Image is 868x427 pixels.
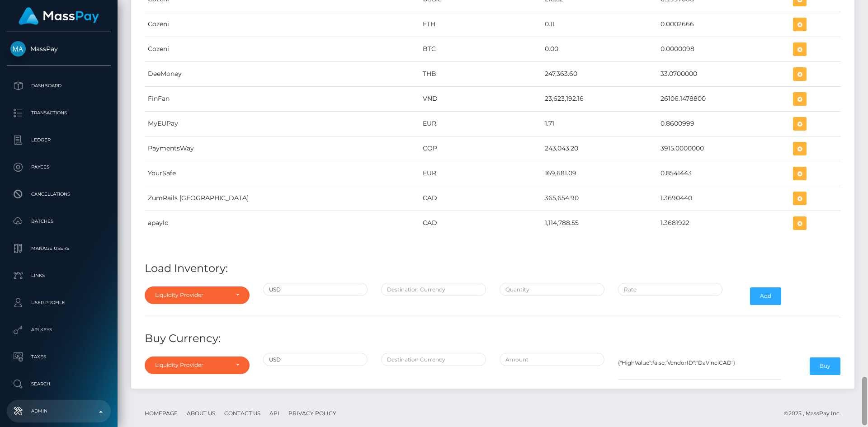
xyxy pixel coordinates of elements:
[7,75,111,97] a: Dashboard
[10,188,107,201] p: Cancellations
[420,111,542,136] td: EUR
[420,61,542,86] td: THB
[657,61,790,86] td: 33.0700000
[542,12,658,37] td: 0.11
[10,160,107,174] p: Payees
[618,353,782,380] textarea: {"HighValue":false,"VendorID":"DaVinciCAD"}
[7,45,111,53] span: MassPay
[145,12,420,37] td: Cozeni
[542,86,658,111] td: 23,623,192.16
[145,61,420,86] td: DeeMoney
[500,283,604,296] input: Quantity
[10,350,107,364] p: Taxes
[750,287,781,305] button: Add
[618,283,723,296] input: Rate
[10,242,107,255] p: Manage Users
[657,136,790,161] td: 3915.0000000
[145,37,420,61] td: Cozeni
[784,408,848,418] div: © 2025 , MassPay Inc.
[542,161,658,186] td: 169,681.09
[657,12,790,37] td: 0.0002666
[7,129,111,151] a: Ledger
[500,353,604,366] input: Amount
[542,37,658,61] td: 0.00
[145,111,420,136] td: MyEUPay
[145,161,420,186] td: YourSafe
[657,111,790,136] td: 0.8600999
[285,406,340,420] a: Privacy Policy
[7,183,111,206] a: Cancellations
[7,237,111,260] a: Manage Users
[183,406,219,420] a: About Us
[7,319,111,341] a: API Keys
[420,186,542,211] td: CAD
[7,210,111,233] a: Batches
[145,261,841,277] h4: Load Inventory:
[657,37,790,61] td: 0.0000098
[10,269,107,282] p: Links
[381,353,486,366] input: Destination Currency
[542,61,658,86] td: 247,363.60
[542,186,658,211] td: 365,654.90
[10,377,107,391] p: Search
[7,400,111,422] a: Admin
[420,12,542,37] td: ETH
[145,136,420,161] td: PaymentsWay
[141,406,181,420] a: Homepage
[420,136,542,161] td: COP
[381,283,486,296] input: Destination Currency
[10,79,107,93] p: Dashboard
[145,86,420,111] td: FinFan
[542,211,658,235] td: 1,114,788.55
[10,215,107,228] p: Batches
[263,353,368,366] input: Source Currency
[10,296,107,310] p: User Profile
[145,186,420,211] td: ZumRails [GEOGRAPHIC_DATA]
[7,102,111,124] a: Transactions
[10,106,107,120] p: Transactions
[420,86,542,111] td: VND
[155,361,229,369] div: Liquidity Provider
[7,291,111,314] a: User Profile
[542,111,658,136] td: 1.71
[145,357,250,374] button: Liquidity Provider
[7,346,111,368] a: Taxes
[7,156,111,178] a: Payees
[10,404,107,418] p: Admin
[10,133,107,147] p: Ledger
[7,264,111,287] a: Links
[657,86,790,111] td: 26106.1478800
[155,291,229,299] div: Liquidity Provider
[657,211,790,235] td: 1.3681922
[19,7,99,25] img: MassPay Logo
[145,331,841,347] h4: Buy Currency:
[542,136,658,161] td: 243,043.20
[420,161,542,186] td: EUR
[266,406,283,420] a: API
[7,373,111,395] a: Search
[145,211,420,235] td: apaylo
[145,286,250,304] button: Liquidity Provider
[10,41,26,56] img: MassPay
[10,323,107,337] p: API Keys
[657,161,790,186] td: 0.8541443
[263,283,368,296] input: Source Currency
[657,186,790,211] td: 1.3690440
[221,406,264,420] a: Contact Us
[420,211,542,235] td: CAD
[420,37,542,61] td: BTC
[810,357,840,375] button: Buy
